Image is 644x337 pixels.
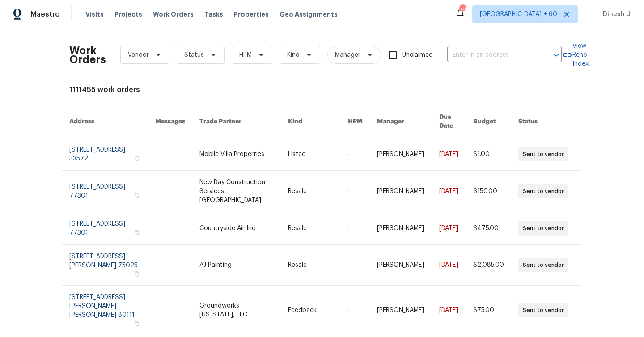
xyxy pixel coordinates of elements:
[370,245,432,286] td: [PERSON_NAME]
[234,10,269,19] span: Properties
[562,42,589,68] a: View Reno Index
[204,11,223,17] span: Tasks
[133,191,141,199] button: Copy Address
[133,270,141,278] button: Copy Address
[480,10,557,19] span: [GEOGRAPHIC_DATA] + 60
[192,138,281,171] td: Mobile Villa Properties
[370,171,432,212] td: [PERSON_NAME]
[370,105,432,138] th: Manager
[133,320,141,328] button: Copy Address
[280,10,338,19] span: Geo Assignments
[192,105,281,138] th: Trade Partner
[128,51,149,59] span: Vendor
[511,105,582,138] th: Status
[335,51,360,59] span: Manager
[402,51,433,60] span: Unclaimed
[69,85,575,94] div: 1111455 work orders
[153,10,194,19] span: Work Orders
[550,49,563,61] button: Open
[447,48,537,62] input: Enter in an address
[281,286,341,335] td: Feedback
[341,171,370,212] td: -
[133,154,141,162] button: Copy Address
[370,212,432,245] td: [PERSON_NAME]
[341,138,370,171] td: -
[341,286,370,335] td: -
[599,10,631,19] span: Dinesh U
[69,46,106,64] h2: Work Orders
[192,286,281,335] td: Groundworks [US_STATE], LLC
[192,171,281,212] td: New Day Construction Services [GEOGRAPHIC_DATA]
[370,138,432,171] td: [PERSON_NAME]
[62,105,148,138] th: Address
[30,10,60,19] span: Maestro
[133,228,141,236] button: Copy Address
[184,51,204,59] span: Status
[341,212,370,245] td: -
[148,105,192,138] th: Messages
[432,105,466,138] th: Due Date
[239,51,252,59] span: HPM
[281,171,341,212] td: Resale
[287,51,300,59] span: Kind
[114,10,142,19] span: Projects
[281,212,341,245] td: Resale
[281,105,341,138] th: Kind
[192,212,281,245] td: Countryside Air Inc
[281,245,341,286] td: Resale
[192,245,281,286] td: AJ Painting
[370,286,432,335] td: [PERSON_NAME]
[341,245,370,286] td: -
[459,5,466,14] div: 398
[466,105,511,138] th: Budget
[281,138,341,171] td: Listed
[341,105,370,138] th: HPM
[85,10,104,19] span: Visits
